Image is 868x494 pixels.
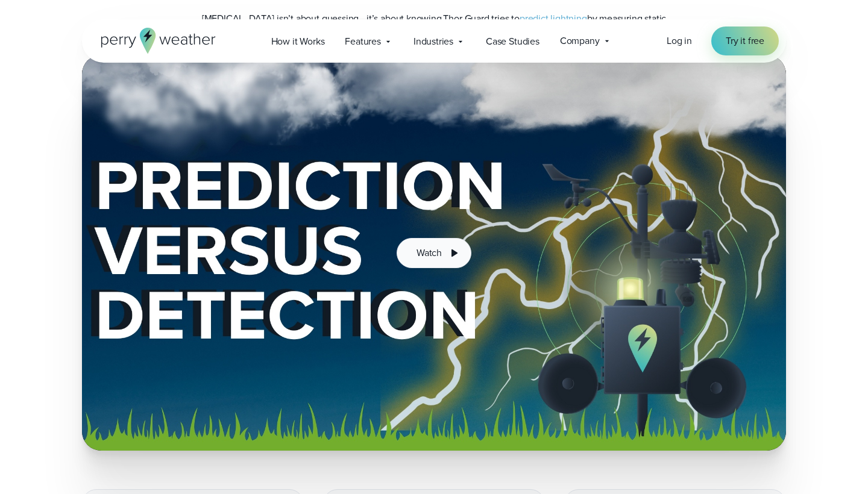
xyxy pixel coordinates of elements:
[560,34,600,48] span: Company
[667,34,692,48] a: Log in
[345,34,381,49] span: Features
[271,34,325,49] span: How it Works
[520,11,587,25] a: predict lightning
[476,29,550,54] a: Case Studies
[261,29,335,54] a: How it Works
[486,34,539,49] span: Case Studies
[667,34,692,48] span: Log in
[711,27,779,55] a: Try it free
[193,11,675,40] p: Thor Guard tries to by measuring static electricity with a single sensor – an inadequate approach.
[417,246,442,260] span: Watch
[414,34,453,49] span: Industries
[397,238,471,268] button: Watch
[726,34,764,48] span: Try it free
[202,11,444,25] span: [MEDICAL_DATA] isn’t about guessing—it’s about knowing.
